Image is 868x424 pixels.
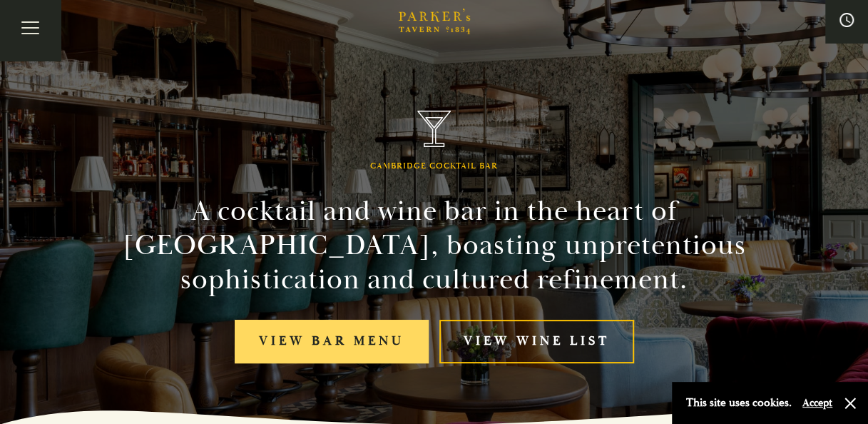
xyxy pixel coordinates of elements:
[370,161,498,171] h1: Cambridge Cocktail Bar
[439,320,634,363] a: View Wine List
[235,320,429,363] a: View bar menu
[843,396,857,410] button: Close and accept
[686,393,792,413] p: This site uses cookies.
[802,396,832,410] button: Accept
[109,194,760,297] h2: A cocktail and wine bar in the heart of [GEOGRAPHIC_DATA], boasting unpretentious sophistication ...
[417,111,451,147] img: Parker's Tavern Brasserie Cambridge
